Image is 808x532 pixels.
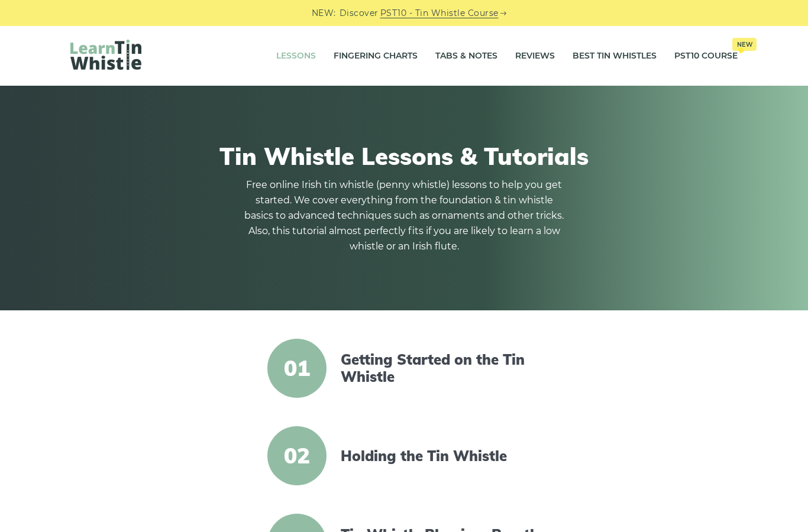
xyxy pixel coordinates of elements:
a: Best Tin Whistles [573,41,657,71]
span: 01 [267,339,327,398]
span: New [732,38,757,51]
img: LearnTinWhistle.com [70,40,141,70]
p: Free online Irish tin whistle (penny whistle) lessons to help you get started. We cover everythin... [244,177,564,254]
a: Holding the Tin Whistle [341,447,544,465]
a: Fingering Charts [334,41,418,71]
span: 02 [267,426,327,485]
a: Getting Started on the Tin Whistle [341,351,544,385]
a: PST10 CourseNew [674,41,738,71]
a: Lessons [276,41,316,71]
a: Tabs & Notes [435,41,497,71]
a: Reviews [515,41,555,71]
h1: Tin Whistle Lessons & Tutorials [70,142,738,170]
